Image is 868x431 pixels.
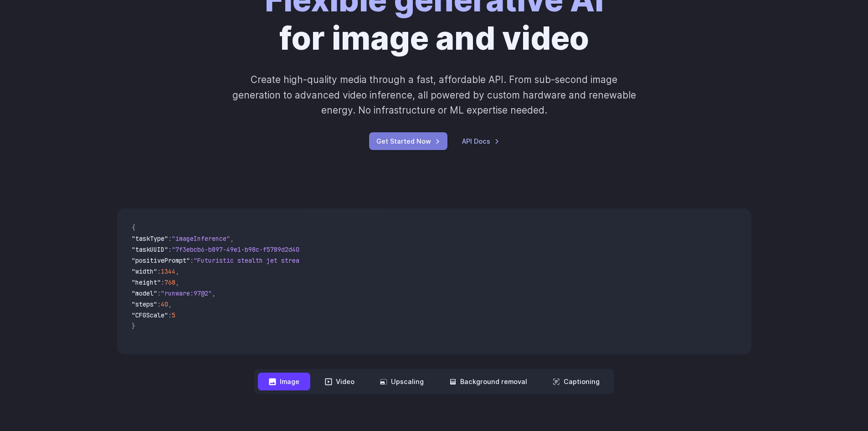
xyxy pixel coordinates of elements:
button: Captioning [542,373,611,390]
p: Create high-quality media through a fast, affordable API. From sub-second image generation to adv... [231,72,637,118]
span: 768 [164,278,175,286]
span: "runware:97@2" [161,289,212,297]
button: Background removal [438,373,538,390]
span: "7f3ebcb6-b897-49e1-b98c-f5789d2d40d7" [172,245,310,254]
span: "Futuristic stealth jet streaking through a neon-lit cityscape with glowing purple exhaust" [194,256,525,265]
span: , [175,278,179,286]
span: : [190,256,194,265]
a: Get Started Now [369,132,447,150]
span: , [212,289,216,297]
span: } [132,322,135,330]
button: Image [258,373,310,390]
span: : [168,311,172,319]
span: 1344 [161,267,175,275]
button: Video [314,373,365,390]
span: "CFGScale" [132,311,168,319]
span: "model" [132,289,157,297]
span: : [157,267,161,275]
span: , [175,267,179,275]
span: "positivePrompt" [132,256,190,265]
span: "steps" [132,300,157,308]
a: API Docs [462,136,499,146]
span: { [132,223,135,232]
span: "width" [132,267,157,275]
span: "taskType" [132,234,168,243]
span: : [161,278,164,286]
span: "height" [132,278,161,286]
span: "taskUUID" [132,245,168,254]
span: 40 [161,300,168,308]
span: 5 [172,311,175,319]
span: : [157,300,161,308]
span: : [157,289,161,297]
span: , [168,300,172,308]
span: "imageInference" [172,234,230,243]
button: Upscaling [369,373,435,390]
span: : [168,234,172,243]
span: : [168,245,172,254]
span: , [230,234,234,243]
